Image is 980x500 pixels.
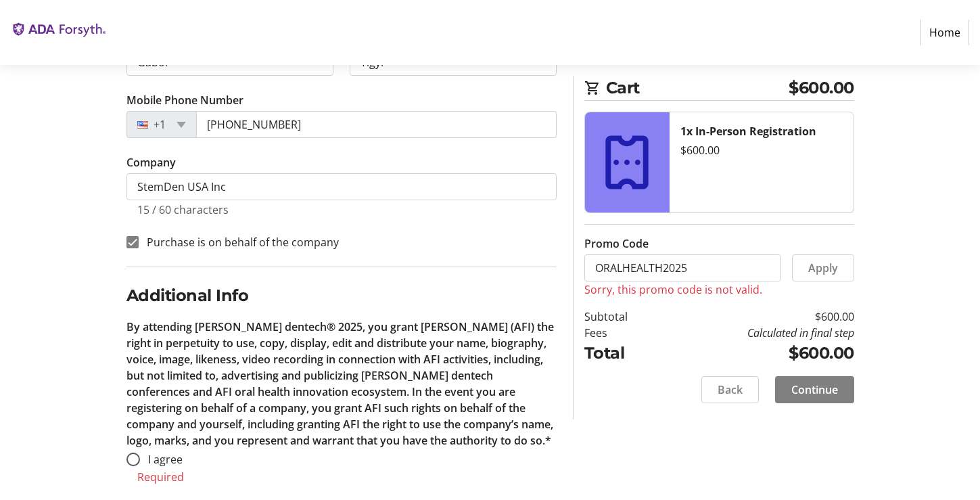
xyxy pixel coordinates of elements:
input: (201) 555-0123 [196,111,557,138]
strong: 1x In-Person Registration [680,124,816,139]
p: By attending [PERSON_NAME] dentech® 2025, you grant [PERSON_NAME] (AFI) the right in perpetuity t... [126,319,557,449]
td: Fees [584,325,662,341]
td: $600.00 [662,309,854,325]
span: $600.00 [789,76,854,100]
td: Calculated in final step [662,325,854,341]
button: Back [701,376,759,403]
button: Apply [792,254,854,281]
h2: Additional Info [126,283,557,308]
label: Mobile Phone Number [126,92,243,108]
label: Promo Code [584,235,649,252]
span: Continue [791,382,838,398]
tr-error: Required [137,470,546,484]
span: Back [718,382,743,398]
img: The ADA Forsyth Institute's Logo [11,5,107,60]
input: Enter promo code [584,254,781,281]
td: $600.00 [662,341,854,365]
p: Sorry, this promo code is not valid. [584,281,854,298]
tr-character-limit: 15 / 60 characters [137,202,229,217]
td: Subtotal [584,309,662,325]
span: I agree [148,452,183,467]
a: Home [920,20,969,45]
td: Total [584,341,662,365]
span: Cart [606,76,789,100]
button: Continue [775,376,854,403]
label: Purchase is on behalf of the company [139,234,339,250]
div: $600.00 [680,142,843,158]
span: Apply [808,260,838,276]
label: Company [126,154,176,171]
